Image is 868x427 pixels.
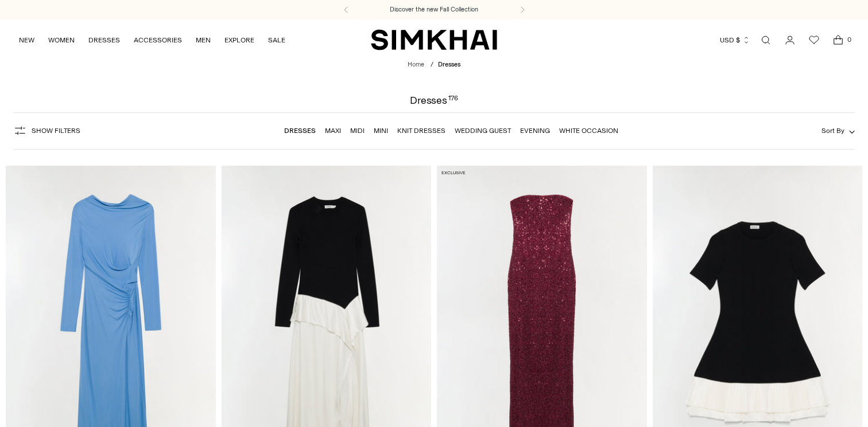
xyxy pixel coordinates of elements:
[410,95,458,105] h1: Dresses
[408,60,460,70] nav: breadcrumbs
[803,29,826,52] a: Wishlist
[455,127,511,135] a: Wedding Guest
[268,28,285,53] a: SALE
[431,60,433,70] div: /
[374,127,388,135] a: Mini
[827,29,850,52] a: Open cart modal
[844,34,854,45] span: 0
[325,127,341,135] a: Maxi
[196,28,211,53] a: MEN
[559,127,618,135] a: White Occasion
[48,28,75,53] a: WOMEN
[720,28,750,53] button: USD $
[224,28,254,53] a: EXPLORE
[134,28,182,53] a: ACCESSORIES
[821,124,855,137] button: Sort By
[350,127,365,135] a: Midi
[397,127,445,135] a: Knit Dresses
[88,28,120,53] a: DRESSES
[284,119,618,143] nav: Linked collections
[778,29,801,52] a: Go to the account page
[13,122,80,140] button: Show Filters
[408,61,424,68] a: Home
[19,28,34,53] a: NEW
[520,127,550,135] a: Evening
[821,127,844,135] span: Sort By
[448,95,458,105] div: 176
[754,29,777,52] a: Open search modal
[371,29,497,51] a: SIMKHAI
[32,127,80,135] span: Show Filters
[438,61,460,68] span: Dresses
[390,5,478,14] a: Discover the new Fall Collection
[284,127,316,135] a: Dresses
